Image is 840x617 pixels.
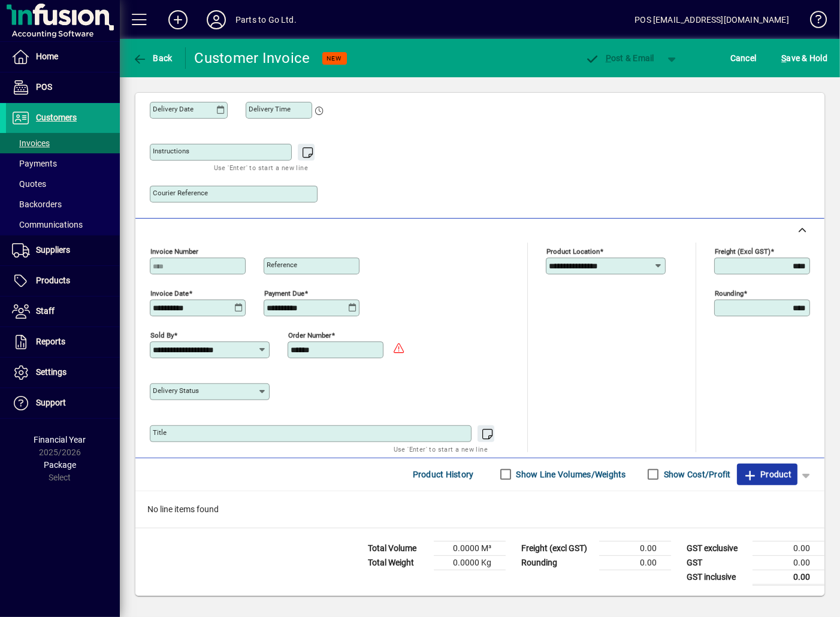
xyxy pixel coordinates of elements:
[6,194,120,214] a: Backorders
[6,388,120,418] a: Support
[585,53,654,63] span: ost & Email
[743,465,791,484] span: Product
[681,541,753,555] td: GST exclusive
[153,105,194,113] mat-label: Delivery date
[195,49,310,68] div: Customer Invoice
[715,289,744,297] mat-label: Rounding
[715,247,770,255] mat-label: Freight (excl GST)
[159,9,197,31] button: Add
[129,47,176,69] button: Back
[727,47,760,69] button: Cancel
[12,138,50,148] span: Invoices
[120,47,186,69] app-page-header-button: Back
[801,2,825,41] a: Knowledge Base
[150,331,174,339] mat-label: Sold by
[408,464,479,485] button: Product History
[6,297,120,326] a: Staff
[515,541,599,555] td: Freight (excl GST)
[778,47,830,69] button: Save & Hold
[599,555,671,570] td: 0.00
[781,53,786,63] span: S
[753,555,824,570] td: 0.00
[661,468,731,480] label: Show Cost/Profit
[6,266,120,296] a: Products
[434,555,506,570] td: 0.0000 Kg
[327,55,342,62] span: NEW
[235,10,297,29] div: Parts to Go Ltd.
[730,49,757,68] span: Cancel
[579,47,660,69] button: Post & Email
[150,247,198,255] mat-label: Invoice number
[153,147,189,155] mat-label: Instructions
[36,276,70,285] span: Products
[434,541,506,555] td: 0.0000 M³
[599,541,671,555] td: 0.00
[6,42,120,72] a: Home
[12,159,57,168] span: Payments
[6,327,120,357] a: Reports
[153,189,208,197] mat-label: Courier Reference
[753,541,824,555] td: 0.00
[681,555,753,570] td: GST
[634,10,789,29] div: POS [EMAIL_ADDRESS][DOMAIN_NAME]
[6,214,120,235] a: Communications
[36,113,77,122] span: Customers
[12,199,62,209] span: Backorders
[514,468,626,480] label: Show Line Volumes/Weights
[44,460,76,470] span: Package
[36,52,58,61] span: Home
[264,289,304,297] mat-label: Payment due
[36,337,65,346] span: Reports
[34,435,86,444] span: Financial Year
[394,442,488,456] mat-hint: Use 'Enter' to start a new line
[36,367,67,377] span: Settings
[6,133,120,153] a: Invoices
[6,358,120,388] a: Settings
[6,153,120,174] a: Payments
[153,428,167,437] mat-label: Title
[153,386,199,395] mat-label: Delivery status
[6,174,120,194] a: Quotes
[413,465,474,484] span: Product History
[681,570,753,585] td: GST inclusive
[132,53,173,63] span: Back
[6,235,120,265] a: Suppliers
[36,82,52,92] span: POS
[362,541,434,555] td: Total Volume
[267,261,297,269] mat-label: Reference
[36,245,70,255] span: Suppliers
[515,555,599,570] td: Rounding
[362,555,434,570] td: Total Weight
[6,72,120,102] a: POS
[12,179,46,189] span: Quotes
[197,9,235,31] button: Profile
[606,53,611,63] span: P
[249,105,291,113] mat-label: Delivery time
[546,247,600,255] mat-label: Product location
[36,398,66,407] span: Support
[214,161,308,174] mat-hint: Use 'Enter' to start a new line
[737,464,797,485] button: Product
[135,491,824,528] div: No line items found
[781,49,827,68] span: ave & Hold
[753,570,824,585] td: 0.00
[12,220,83,229] span: Communications
[288,331,331,339] mat-label: Order number
[150,289,189,297] mat-label: Invoice date
[36,306,55,316] span: Staff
